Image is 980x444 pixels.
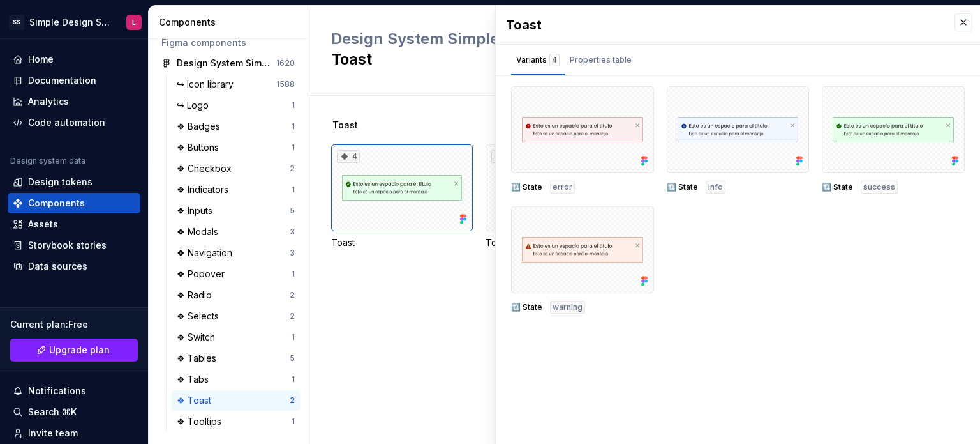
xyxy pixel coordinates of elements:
a: Home [8,49,140,70]
div: Invite team [28,427,78,440]
div: ❖ Toast [177,394,216,407]
div: L [132,17,136,27]
div: 3 [290,227,295,237]
div: Code automation [28,116,105,129]
div: ↪ Logo [177,99,214,112]
div: Assets [28,218,58,231]
div: Components [159,16,302,29]
div: ❖ Selects [177,310,224,323]
div: Analytics [28,95,69,108]
a: Design System Simple Solutions1620 [156,53,300,73]
div: 6 [491,150,514,163]
div: Design tokens [28,176,93,188]
div: Properties table [570,54,632,66]
div: Data sources [28,260,87,273]
div: 1 [292,185,295,195]
div: 2 [290,164,295,174]
a: Documentation [8,70,140,91]
span: warning [553,302,583,312]
a: Design tokens [8,172,140,192]
div: Documentation [28,74,96,87]
div: Design system data [10,156,85,166]
a: ❖ Modals3 [172,222,300,242]
div: 1620 [276,58,295,68]
div: Home [28,53,54,66]
div: 6Toast [486,144,627,249]
div: 3 [290,248,295,258]
div: ❖ Modals [177,226,223,238]
div: Toast [331,236,473,249]
div: Search ⌘K [28,406,77,418]
div: Toast [486,236,627,249]
div: 2 [290,311,295,321]
div: ❖ Popover [177,268,230,280]
span: Toast [332,119,358,132]
a: ❖ Radio2 [172,285,300,305]
div: Storybook stories [28,239,107,252]
div: 1 [292,142,295,153]
div: Design System Simple Solutions [177,57,272,70]
a: ❖ Checkbox2 [172,158,300,179]
a: Assets [8,214,140,234]
div: ❖ Switch [177,331,220,344]
div: 2 [290,395,295,406]
div: Current plan : Free [10,318,138,331]
a: ❖ Toast2 [172,390,300,411]
span: Design System Simple Solutions / [331,29,584,48]
a: ↪ Logo1 [172,95,300,116]
div: 2 [290,290,295,300]
a: Data sources [8,256,140,277]
div: 4 [337,150,360,163]
span: 🔃 State [822,182,853,192]
div: Components [28,197,85,210]
div: ❖ Navigation [177,247,237,259]
div: ❖ Tabs [177,373,214,386]
a: ❖ Switch1 [172,327,300,348]
div: Toast [506,16,942,34]
div: Notifications [28,385,86,397]
div: ❖ Buttons [177,141,224,154]
div: ↪ Icon library [177,78,239,91]
div: ❖ Radio [177,289,217,302]
a: Storybook stories [8,235,140,256]
div: ❖ Tables [177,352,221,365]
a: Code automation [8,112,140,133]
div: 5 [290,353,295,364]
a: ❖ Popover1 [172,264,300,284]
button: SSSimple Design SystemL [3,8,145,36]
div: 1 [292,374,295,385]
div: ❖ Checkbox [177,162,237,175]
div: 1 [292,100,295,111]
a: ❖ Buttons1 [172,137,300,158]
a: ❖ Tooltips1 [172,411,300,432]
span: success [863,182,895,192]
a: Upgrade plan [10,339,138,362]
div: Variants [516,54,560,66]
a: Invite team [8,423,140,443]
a: ❖ Badges1 [172,116,300,137]
div: Simple Design System [29,16,111,29]
div: 1 [292,269,295,279]
a: ❖ Selects2 [172,306,300,326]
span: info [708,182,723,192]
div: 1 [292,417,295,427]
a: ↪ Icon library1588 [172,74,300,95]
div: SS [9,15,24,30]
div: ❖ Badges [177,120,225,133]
span: 🔃 State [667,182,698,192]
span: 🔃 State [511,182,542,192]
button: Search ⌘K [8,402,140,422]
div: 4Toast [331,144,473,249]
a: ❖ Inputs5 [172,201,300,221]
a: ❖ Tabs1 [172,369,300,390]
a: Analytics [8,91,140,112]
button: Notifications [8,381,140,401]
span: error [553,182,572,192]
span: 🔃 State [511,302,542,312]
div: ❖ Inputs [177,204,218,217]
span: Upgrade plan [49,344,110,356]
div: 5 [290,206,295,216]
a: ❖ Indicators1 [172,180,300,200]
a: Components [8,193,140,213]
h2: ❖ Toast [331,29,600,70]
